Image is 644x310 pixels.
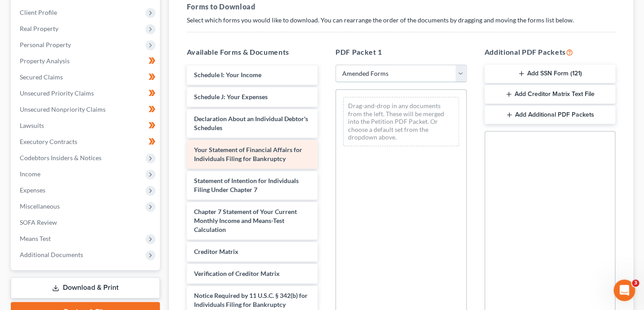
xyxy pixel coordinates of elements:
[343,97,459,146] div: Drag-and-drop in any documents from the left. These will be merged into the Petition PDF Packet. ...
[632,279,639,287] span: 3
[194,270,280,277] span: Verification of Creditor Matrix
[20,9,57,16] span: Client Profile
[13,214,160,231] a: SOFA Review
[20,202,60,210] span: Miscellaneous
[11,277,160,298] a: Download & Print
[20,186,45,194] span: Expenses
[20,154,101,162] span: Codebtors Insiders & Notices
[194,208,297,233] span: Chapter 7 Statement of Your Current Monthly Income and Means-Test Calculation
[13,134,160,150] a: Executory Contracts
[613,279,635,301] iframe: Intercom live chat
[20,73,63,81] span: Secured Claims
[187,1,616,12] h5: Forms to Download
[20,218,57,226] span: SOFA Review
[194,93,268,100] span: Schedule J: Your Expenses
[20,57,70,65] span: Property Analysis
[187,16,616,25] p: Select which forms you would like to download. You can rearrange the order of the documents by dr...
[194,115,308,131] span: Declaration About an Individual Debtor's Schedules
[20,122,44,129] span: Lawsuits
[13,85,160,101] a: Unsecured Priority Claims
[485,47,616,57] h5: Additional PDF Packets
[187,47,318,57] h5: Available Forms & Documents
[194,248,238,255] span: Creditor Matrix
[194,292,308,308] span: Notice Required by 11 U.S.C. § 342(b) for Individuals Filing for Bankruptcy
[20,41,71,48] span: Personal Property
[13,53,160,69] a: Property Analysis
[13,101,160,118] a: Unsecured Nonpriority Claims
[485,105,616,124] button: Add Additional PDF Packets
[194,71,261,79] span: Schedule I: Your Income
[20,251,83,258] span: Additional Documents
[20,170,40,178] span: Income
[485,85,616,104] button: Add Creditor Matrix Text File
[20,105,106,113] span: Unsecured Nonpriority Claims
[20,25,58,32] span: Real Property
[13,69,160,85] a: Secured Claims
[13,118,160,134] a: Lawsuits
[20,89,94,97] span: Unsecured Priority Claims
[194,177,299,193] span: Statement of Intention for Individuals Filing Under Chapter 7
[20,235,51,242] span: Means Test
[485,65,616,83] button: Add SSN Form (121)
[335,47,467,57] h5: PDF Packet 1
[194,146,302,162] span: Your Statement of Financial Affairs for Individuals Filing for Bankruptcy
[20,138,77,145] span: Executory Contracts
